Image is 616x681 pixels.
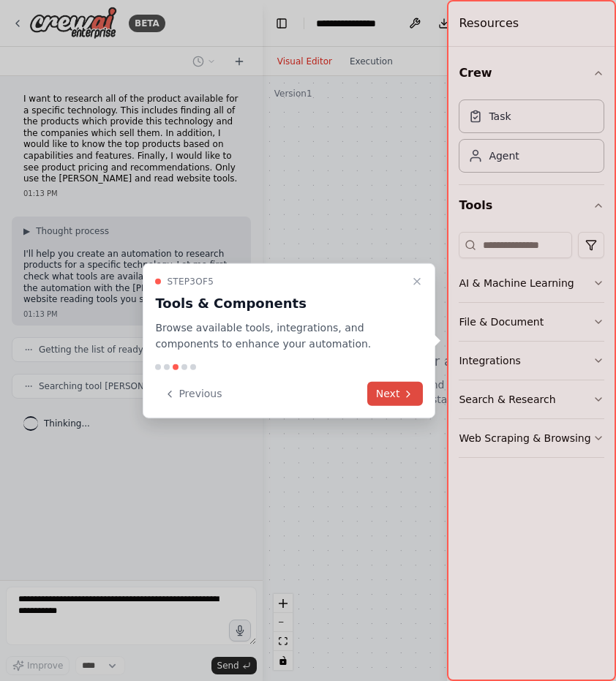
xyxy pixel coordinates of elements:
span: Step 3 of 5 [167,275,214,287]
h3: Tools & Components [155,293,405,313]
button: Close walkthrough [408,272,426,290]
button: Previous [155,382,230,406]
button: Hide left sidebar [271,13,292,34]
button: Next [367,382,424,406]
p: Browse available tools, integrations, and components to enhance your automation. [155,319,405,353]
